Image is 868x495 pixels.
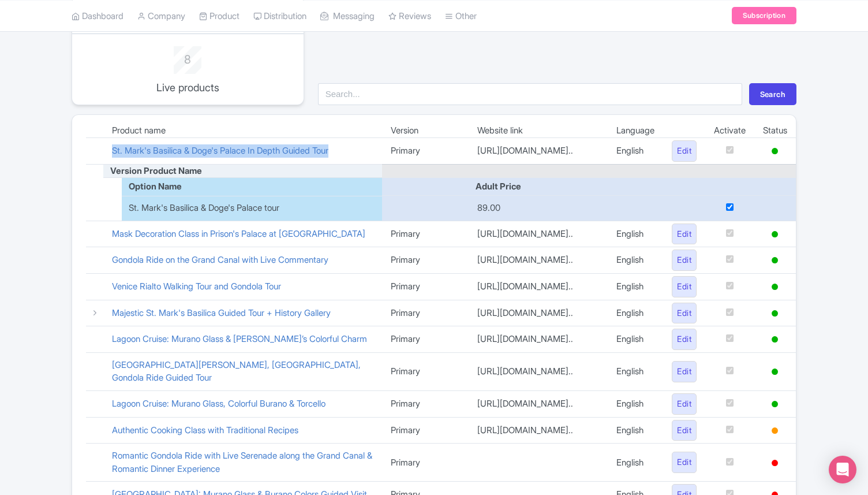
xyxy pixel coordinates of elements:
td: Primary [382,273,469,300]
td: Primary [382,390,469,417]
td: [URL][DOMAIN_NAME].. [469,138,608,165]
td: Activate [705,124,754,138]
button: Search [749,83,796,105]
a: Subscription [732,7,796,24]
a: Edit [672,224,697,245]
td: Website link [469,124,608,138]
td: English [608,300,663,326]
a: Lagoon Cruise: Murano Glass & [PERSON_NAME]’s Colorful Charm [112,333,367,344]
a: [GEOGRAPHIC_DATA][PERSON_NAME], [GEOGRAPHIC_DATA], Gondola Ride Guided Tour [112,359,361,384]
a: Authentic Cooking Class with Traditional Recipes [112,425,298,436]
a: Romantic Gondola Ride with Live Serenade along the Grand Canal & Romantic Dinner Experience [112,450,372,474]
td: Status [754,124,796,138]
td: [URL][DOMAIN_NAME].. [469,352,608,390]
a: Lagoon Cruise: Murano Glass, Colorful Burano & Torcello [112,398,325,409]
td: [URL][DOMAIN_NAME].. [469,221,608,247]
td: English [608,352,663,390]
a: Mask Decoration Class in Prison's Palace at [GEOGRAPHIC_DATA] [112,228,365,239]
a: Edit [672,140,697,162]
div: 8 [140,46,235,68]
td: [URL][DOMAIN_NAME].. [469,273,608,300]
td: Primary [382,300,469,326]
td: English [608,417,663,444]
a: Edit [672,303,697,324]
input: Search... [318,83,742,105]
td: English [608,444,663,482]
td: Primary [382,221,469,247]
a: Edit [672,250,697,271]
a: Majestic St. Mark's Basilica Guided Tour + History Gallery [112,307,331,318]
td: [URL][DOMAIN_NAME].. [469,390,608,417]
a: Edit [672,361,697,382]
a: Edit [672,452,697,473]
td: Product name [103,124,382,138]
td: English [608,326,663,353]
a: St. Mark's Basilica & Doge's Palace In Depth Guided Tour [112,145,328,156]
span: Version Product Name [103,165,202,176]
a: Gondola Ride on the Grand Canal with Live Commentary [112,254,328,265]
a: Edit [672,329,697,350]
a: Edit [672,420,697,441]
td: 89.00 [469,196,608,221]
td: Primary [382,247,469,274]
td: Primary [382,352,469,390]
td: English [608,221,663,247]
td: Version [382,124,469,138]
td: [URL][DOMAIN_NAME].. [469,417,608,444]
td: English [608,273,663,300]
td: Primary [382,444,469,482]
td: English [608,247,663,274]
div: Open Intercom Messenger [829,456,856,483]
a: Edit [672,276,697,297]
a: Venice Rialto Walking Tour and Gondola Tour [112,281,281,292]
td: English [608,390,663,417]
td: [URL][DOMAIN_NAME].. [469,247,608,274]
td: Language [608,124,663,138]
td: Primary [382,326,469,353]
span: Adult Price [469,181,521,192]
a: Edit [672,393,697,415]
span: St. Mark's Basilica & Doge's Palace tour [129,202,279,215]
td: English [608,138,663,165]
td: Primary [382,138,469,165]
td: [URL][DOMAIN_NAME].. [469,300,608,326]
td: [URL][DOMAIN_NAME].. [469,326,608,353]
div: Option Name [122,180,382,193]
p: Live products [140,80,235,95]
td: Primary [382,417,469,444]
